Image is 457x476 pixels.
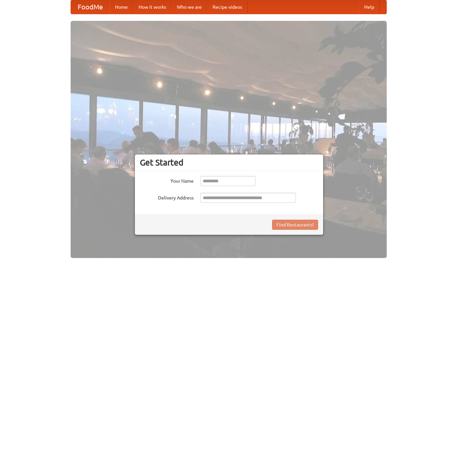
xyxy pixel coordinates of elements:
[172,0,207,14] a: Who we are
[133,0,172,14] a: How it works
[71,0,110,14] a: FoodMe
[110,0,133,14] a: Home
[140,157,318,168] h3: Get Started
[272,220,318,230] button: Find Restaurants!
[207,0,247,14] a: Recipe videos
[140,193,194,201] label: Delivery Address
[359,0,380,14] a: Help
[140,176,194,184] label: Your Name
